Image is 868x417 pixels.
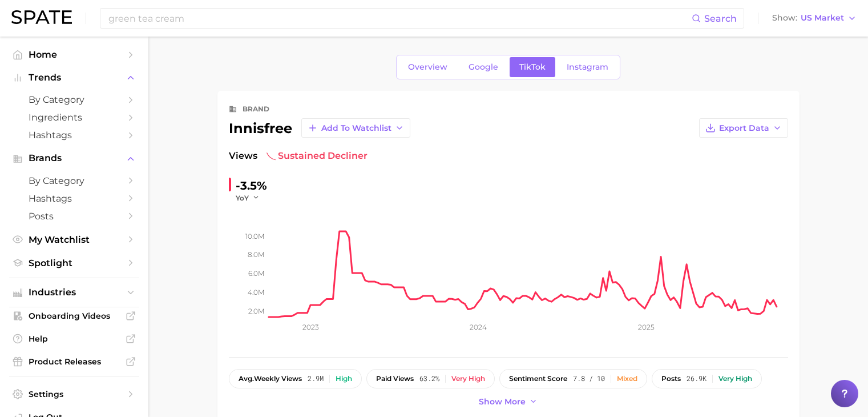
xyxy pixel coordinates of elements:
a: Ingredients [9,109,139,126]
span: 26.9k [687,375,706,383]
span: by Category [29,175,120,186]
span: by Category [29,94,120,105]
span: Show [772,15,797,21]
span: Search [704,13,737,24]
span: paid views [376,375,414,383]
span: Product Releases [29,356,120,367]
button: ShowUS Market [769,11,859,26]
a: Product Releases [9,353,139,370]
button: Brands [9,150,139,167]
tspan: 2024 [469,323,486,331]
span: 7.8 / 10 [573,375,605,383]
a: TikTok [510,57,555,77]
span: posts [661,375,681,383]
a: by Category [9,172,139,190]
button: Show more [476,394,541,410]
span: Show more [479,397,526,407]
span: sustained decliner [267,149,368,163]
a: by Category [9,91,139,109]
span: Brands [29,153,120,163]
a: Hashtags [9,190,139,207]
tspan: 2023 [302,323,318,331]
span: YoY [236,193,249,203]
tspan: 10.0m [245,231,264,240]
span: Google [469,62,498,72]
a: My Watchlist [9,231,139,248]
span: Home [29,49,120,60]
a: Overview [398,57,457,77]
img: sustained decliner [267,151,276,161]
a: Settings [9,386,139,403]
span: sentiment score [509,375,567,383]
a: Help [9,330,139,347]
span: Posts [29,211,120,222]
button: Industries [9,284,139,301]
a: Instagram [557,57,618,77]
span: TikTok [519,62,546,72]
span: Industries [29,287,120,298]
span: Views [229,149,257,163]
span: Add to Watchlist [321,123,391,133]
span: Help [29,334,120,344]
span: Hashtags [29,130,120,141]
a: Onboarding Videos [9,307,139,324]
button: YoY [236,193,260,203]
button: sentiment score7.8 / 10Mixed [499,369,647,388]
div: brand [243,102,269,116]
span: Export Data [719,123,769,133]
span: Hashtags [29,193,120,204]
button: Export Data [699,118,788,138]
span: Instagram [567,62,608,72]
button: paid views63.2%Very high [366,369,495,388]
div: Very high [718,375,752,383]
span: Ingredients [29,112,120,123]
div: Mixed [617,375,637,383]
button: Add to Watchlist [301,118,410,138]
span: Onboarding Videos [29,311,120,321]
a: Spotlight [9,254,139,272]
tspan: 6.0m [248,269,264,278]
div: Very high [451,375,485,383]
div: High [336,375,352,383]
tspan: 2025 [637,323,654,331]
div: innisfree [229,118,410,138]
span: weekly views [239,375,302,383]
input: Search here for a brand, industry, or ingredient [107,9,692,28]
img: SPATE [11,10,72,24]
div: -3.5% [236,177,268,195]
span: Trends [29,73,120,83]
button: posts26.9kVery high [652,369,762,388]
span: Overview [408,62,447,72]
a: Google [459,57,508,77]
a: Home [9,46,139,63]
button: Trends [9,69,139,86]
a: Hashtags [9,126,139,144]
tspan: 4.0m [248,288,264,296]
span: Spotlight [29,258,120,268]
span: My Watchlist [29,234,120,245]
span: Settings [29,389,120,399]
abbr: average [239,374,254,383]
span: 63.2% [419,375,439,383]
span: US Market [801,15,844,21]
tspan: 2.0m [248,306,264,315]
span: 2.9m [308,375,324,383]
a: Posts [9,207,139,225]
tspan: 8.0m [248,250,264,259]
button: avg.weekly views2.9mHigh [229,369,362,388]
